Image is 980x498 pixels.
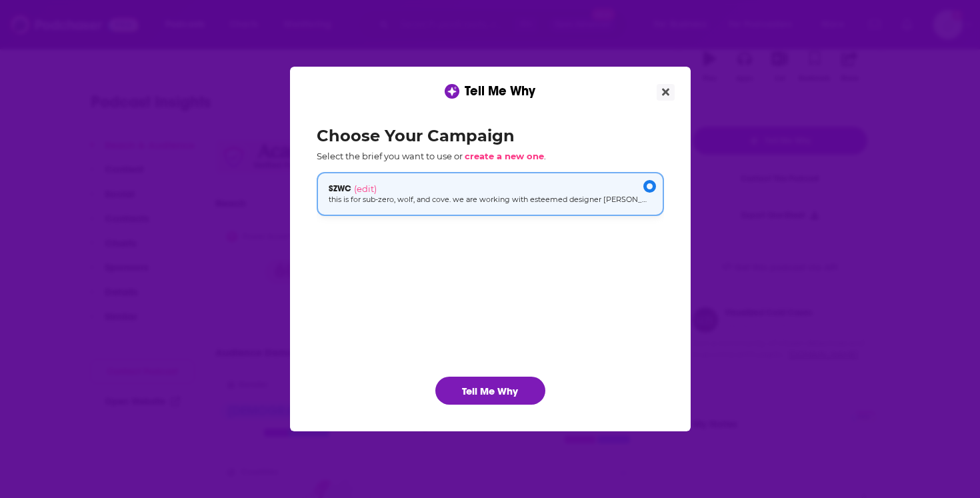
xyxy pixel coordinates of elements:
span: create a new one [465,151,544,161]
button: Tell Me Why [435,377,545,405]
button: Close [657,84,675,101]
p: this is for sub-zero, wolf, and cove. we are working with esteemed designer [PERSON_NAME], brand ... [329,194,652,205]
h2: Choose Your Campaign [317,126,664,145]
span: SZWC [329,183,351,194]
span: Tell Me Why [465,83,535,99]
span: (edit) [354,183,377,194]
img: tell me why sparkle [447,86,457,97]
p: Select the brief you want to use or . [317,151,664,161]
